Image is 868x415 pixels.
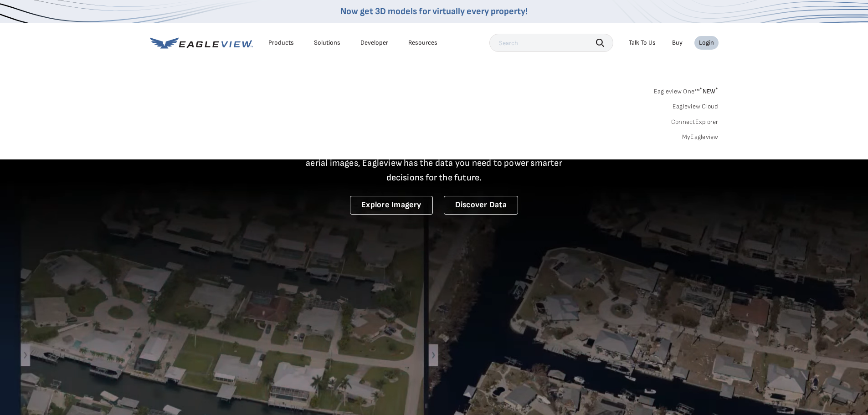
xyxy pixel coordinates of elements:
a: MyEagleview [682,133,719,141]
div: Talk To Us [629,39,656,47]
div: Solutions [314,39,340,47]
p: A new era starts here. Built on more than 3.5 billion high-resolution aerial images, Eagleview ha... [295,141,574,185]
a: Developer [360,39,388,47]
div: Products [268,39,294,47]
input: Search [489,34,613,52]
div: Resources [408,39,437,47]
a: Now get 3D models for virtually every property! [340,6,528,17]
a: ConnectExplorer [671,118,719,126]
a: Discover Data [444,196,518,215]
a: Explore Imagery [350,196,433,215]
span: NEW [699,87,718,95]
a: Buy [672,39,683,47]
a: Eagleview Cloud [673,102,719,111]
div: Login [699,39,714,47]
a: Eagleview One™*NEW* [654,85,719,95]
